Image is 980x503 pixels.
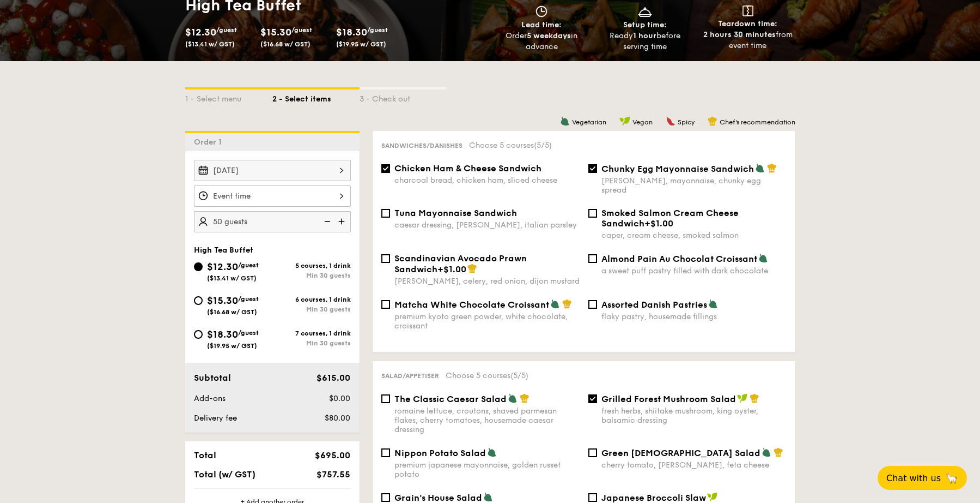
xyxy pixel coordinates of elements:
[446,371,528,380] span: Choose 5 courses
[325,414,350,423] span: $80.00
[260,26,291,38] span: $15.30
[207,295,238,307] span: $15.30
[601,394,736,404] span: Grilled Forest Mushroom Salad
[707,492,718,502] img: icon-vegan.f8ff3823.svg
[758,253,768,263] img: icon-vegetarian.fe4039eb.svg
[207,274,257,282] span: ($13.41 w/ GST)
[194,394,226,403] span: Add-ons
[334,211,351,232] img: icon-add.58712e84.svg
[560,116,570,126] img: icon-vegetarian.fe4039eb.svg
[272,262,351,270] div: 5 courses, 1 drink
[619,116,630,126] img: icon-vegan.f8ff3823.svg
[774,447,783,457] img: icon-chef-hat.a58ddaea.svg
[185,40,235,48] span: ($13.41 w/ GST)
[755,163,765,173] img: icon-vegetarian.fe4039eb.svg
[601,312,787,321] div: flaky pastry, housemade fillings
[562,299,572,309] img: icon-chef-hat.a58ddaea.svg
[483,492,493,502] img: icon-vegetarian.fe4039eb.svg
[394,253,527,274] span: Scandinavian Avocado Prawn Sandwich
[329,394,350,403] span: $0.00
[238,261,259,269] span: /guest
[437,264,466,274] span: +$1.00
[487,447,497,457] img: icon-vegetarian.fe4039eb.svg
[194,296,203,305] input: $15.30/guest($16.68 w/ GST)6 courses, 1 drinkMin 30 guests
[194,373,231,383] span: Subtotal
[588,164,597,173] input: Chunky Egg Mayonnaise Sandwich[PERSON_NAME], mayonnaise, chunky egg spread
[742,5,753,16] img: icon-teardown.65201eee.svg
[272,330,351,337] div: 7 courses, 1 drink
[510,371,528,380] span: (5/5)
[588,254,597,263] input: Almond Pain Au Chocolat Croissanta sweet puff pastry filled with dark chocolate
[633,31,656,40] strong: 1 hour
[381,142,462,149] span: Sandwiches/Danishes
[207,261,238,273] span: $12.30
[207,308,257,316] span: ($16.68 w/ GST)
[272,272,351,279] div: Min 30 guests
[703,30,776,39] strong: 2 hours 30 minutes
[194,137,226,147] span: Order 1
[194,262,203,271] input: $12.30/guest($13.41 w/ GST)5 courses, 1 drinkMin 30 guests
[601,300,707,310] span: Assorted Danish Pastries
[381,372,439,380] span: Salad/Appetiser
[601,266,787,276] div: a sweet puff pastry filled with dark chocolate
[598,31,692,52] div: Ready before serving time
[316,469,350,480] span: $757.55
[336,26,367,38] span: $18.30
[185,89,272,105] div: 1 - Select menu
[318,211,334,232] img: icon-reduce.1d2dbef1.svg
[367,26,388,34] span: /guest
[394,460,580,479] div: premium japanese mayonnaise, golden russet potato
[945,472,958,484] span: 🦙
[394,448,486,458] span: Nippon Potato Salad
[272,89,360,105] div: 2 - Select items
[588,394,597,403] input: Grilled Forest Mushroom Saladfresh herbs, shiitake mushroom, king oyster, balsamic dressing
[572,118,606,126] span: Vegetarian
[394,406,580,434] div: romaine lettuce, croutons, shaved parmesan flakes, cherry tomatoes, housemade caesar dressing
[601,254,757,264] span: Almond Pain Au Chocolat Croissant
[588,493,597,502] input: Japanese Broccoli Slawgreek extra virgin olive oil, kizami [PERSON_NAME], yuzu soy-sesame dressing
[718,19,777,28] span: Teardown time:
[381,254,390,263] input: Scandinavian Avocado Prawn Sandwich+$1.00[PERSON_NAME], celery, red onion, dijon mustard
[678,118,695,126] span: Spicy
[238,295,259,303] span: /guest
[644,218,673,229] span: +$1.00
[381,493,390,502] input: Grain's House Saladcorn kernel, roasted sesame dressing, cherry tomato
[360,89,447,105] div: 3 - Check out
[467,264,477,273] img: icon-chef-hat.a58ddaea.svg
[381,300,390,309] input: Matcha White Chocolate Croissantpremium kyoto green powder, white chocolate, croissant
[632,118,653,126] span: Vegan
[394,300,549,310] span: Matcha White Chocolate Croissant
[601,231,787,240] div: caper, cream cheese, smoked salmon
[194,450,216,460] span: Total
[527,31,571,40] strong: 5 weekdays
[394,312,580,331] div: premium kyoto green powder, white chocolate, croissant
[601,208,739,229] span: Smoked Salmon Cream Cheese Sandwich
[394,493,482,503] span: Grain's House Salad
[291,26,312,34] span: /guest
[708,116,717,126] img: icon-chef-hat.a58ddaea.svg
[495,31,589,52] div: Order in advance
[272,306,351,313] div: Min 30 guests
[601,164,754,174] span: Chunky Egg Mayonnaise Sandwich
[601,176,787,195] div: [PERSON_NAME], mayonnaise, chunky egg spread
[601,448,760,458] span: Green [DEMOGRAPHIC_DATA] Salad
[550,299,560,309] img: icon-vegetarian.fe4039eb.svg
[194,330,203,339] input: $18.30/guest($19.95 w/ GST)7 courses, 1 drinkMin 30 guests
[381,394,390,403] input: The Classic Caesar Saladromaine lettuce, croutons, shaved parmesan flakes, cherry tomatoes, house...
[394,220,580,230] div: caesar dressing, [PERSON_NAME], italian parsley
[601,460,787,470] div: cherry tomato, [PERSON_NAME], feta cheese
[521,20,562,29] span: Lead time:
[637,5,653,17] img: icon-dish.430c3a2e.svg
[185,26,216,38] span: $12.30
[207,342,257,350] span: ($19.95 w/ GST)
[272,296,351,303] div: 6 courses, 1 drink
[194,414,237,423] span: Delivery fee
[381,448,390,457] input: Nippon Potato Saladpremium japanese mayonnaise, golden russet potato
[336,40,386,48] span: ($19.95 w/ GST)
[394,208,517,218] span: Tuna Mayonnaise Sandwich
[238,329,259,337] span: /guest
[194,245,253,255] span: High Tea Buffet
[534,141,552,150] span: (5/5)
[520,393,529,403] img: icon-chef-hat.a58ddaea.svg
[737,393,748,403] img: icon-vegan.f8ff3823.svg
